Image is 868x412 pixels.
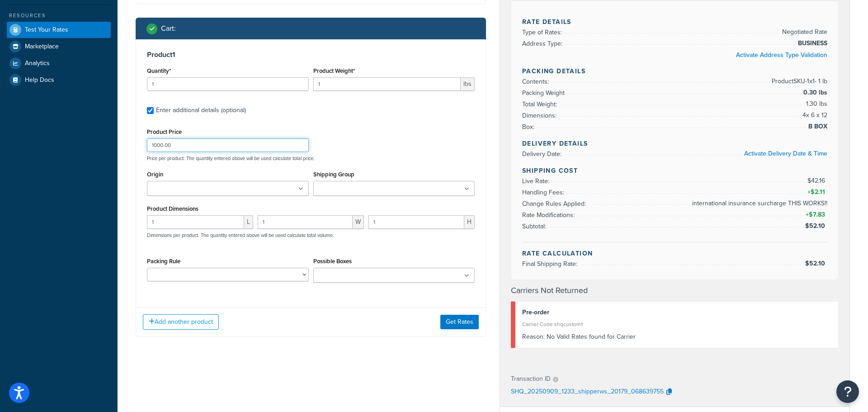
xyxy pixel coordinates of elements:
span: Help Docs [25,76,54,84]
p: SHQ_20250909_1233_shipperws_20179_068639755 [511,385,664,399]
span: Final Shipping Rate: [522,259,580,269]
span: Reason: [522,332,545,341]
span: B BOX [806,121,827,132]
p: Dimensions per product. The quantity entered above will be used calculate total volume. [145,232,334,238]
span: Negotiated Rate [780,27,827,38]
a: Activate Delivery Date & Time [744,149,827,158]
span: 1.30 lbs [804,99,827,109]
div: Resources [7,12,111,19]
label: Shipping Group [313,171,354,178]
span: W [353,215,364,229]
span: H [464,215,475,229]
a: Analytics [7,55,111,71]
h3: Product 1 [147,50,475,59]
span: Change Rules Applied: [522,199,588,208]
h4: Rate Details [522,17,827,27]
span: Type of Rates: [522,28,564,37]
span: $7.83 [809,210,827,219]
label: Product Price [147,128,182,135]
span: L [244,215,253,229]
a: Test Your Rates [7,22,111,38]
input: Enter additional details (optional) [147,107,154,114]
span: Rate Modifications: [522,210,577,220]
h4: Carriers Not Returned [511,284,839,297]
span: lbs [461,77,475,91]
span: 4 x 6 x 12 [800,110,827,121]
div: No Valid Rates found for Carrier [522,331,831,343]
span: Analytics [25,60,50,67]
label: Packing Rule [147,258,180,265]
input: 0.0 [147,77,309,91]
span: Dimensions: [522,111,559,120]
span: + [804,209,827,220]
span: Subtotal: [522,222,548,231]
span: Marketplace [25,43,59,51]
span: Handling Fees: [522,188,566,197]
span: international insurance surcharge THIS WORKS!! [690,198,827,209]
h2: Cart : [161,24,176,33]
span: $52.10 [805,221,827,231]
p: Price per product. The quantity entered above will be used calculate total price. [145,155,477,161]
span: Test Your Rates [25,26,68,34]
label: Product Weight* [313,67,355,74]
span: Total Weight: [522,99,559,109]
span: 0.30 lbs [801,87,827,98]
span: Delivery Date: [522,149,564,159]
a: Marketplace [7,38,111,55]
div: Carrier Code: shqcustom1 [522,318,831,331]
span: $2.11 [811,187,827,197]
label: Origin [147,171,163,178]
a: Help Docs [7,72,111,88]
span: $42.16 [807,176,827,185]
button: Get Rates [440,315,479,329]
input: 0.00 [313,77,461,91]
button: Open Resource Center [836,380,859,403]
span: Contents: [522,77,551,86]
span: $52.10 [805,259,827,268]
a: Activate Address Type Validation [736,50,827,60]
h4: Packing Details [522,66,827,76]
label: Possible Boxes [313,258,352,265]
label: Quantity* [147,67,171,74]
span: Packing Weight [522,88,567,98]
span: Box: [522,122,537,132]
div: Pre-order [522,306,831,319]
span: Live Rate: [522,176,552,186]
span: + [806,187,827,198]
button: Add another product [143,314,219,330]
label: Product Dimensions [147,205,198,212]
h4: Shipping Cost [522,166,827,175]
span: BUSINESS [796,38,827,49]
p: Transaction ID [511,373,551,385]
span: Address Type: [522,39,565,48]
span: Product SKU-1 x 1 - 1 lb [769,76,827,87]
h4: Delivery Details [522,139,827,148]
h4: Rate Calculation [522,249,827,258]
div: Enter additional details (optional) [156,104,246,117]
